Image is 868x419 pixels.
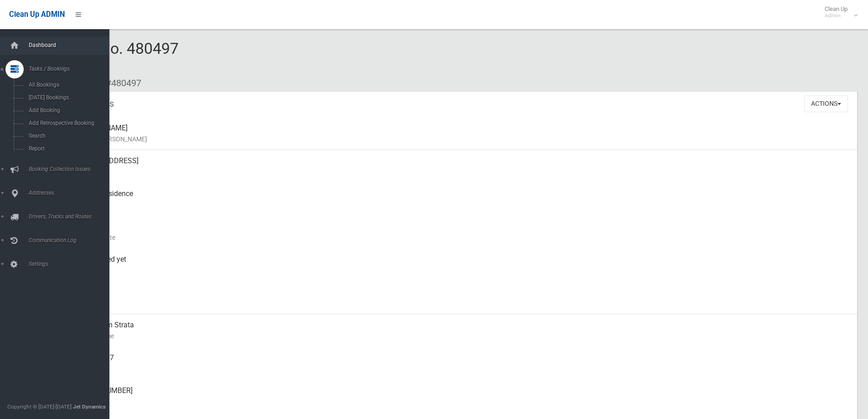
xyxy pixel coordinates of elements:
div: [PHONE_NUMBER] [73,380,850,413]
small: Collected At [73,265,850,276]
span: All Bookings [26,82,108,88]
div: bella Civium Strata [73,314,850,347]
span: Drivers, Trucks and Routes [26,213,116,220]
span: Communication Log [26,237,116,243]
span: Report [26,145,108,152]
div: [STREET_ADDRESS] [73,150,850,183]
small: Admin [825,12,847,19]
small: Zone [73,298,850,309]
span: Addresses [26,190,116,196]
div: 0426003977 [73,347,850,380]
span: Copyright © [DATE]-[DATE] [7,403,72,410]
span: Add Retrospective Booking [26,120,108,126]
div: [DATE] [73,216,850,248]
small: Collection Date [73,232,850,243]
div: Not collected yet [73,248,850,281]
strong: Jet Dynamics [73,403,106,410]
small: Pickup Point [73,199,850,210]
span: Clean Up ADMIN [9,10,65,19]
span: Tasks / Bookings [26,66,116,72]
small: Name of [PERSON_NAME] [73,134,850,145]
span: Dashboard [26,42,116,48]
div: [PERSON_NAME] [73,117,850,150]
span: [DATE] Bookings [26,94,108,101]
span: Booking No. 480497 [40,39,179,75]
small: Mobile [73,363,850,374]
li: #480497 [99,75,141,92]
span: Add Booking [26,107,108,114]
small: Address [73,166,850,177]
button: Actions [804,95,848,112]
span: Settings [26,261,116,267]
span: Search [26,133,108,139]
span: Booking Collection Issues [26,166,116,172]
div: [DATE] [73,281,850,314]
span: Clean Up [820,5,857,19]
small: Contact Name [73,331,850,341]
div: Front of Residence [73,183,850,216]
small: Landline [73,396,850,407]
